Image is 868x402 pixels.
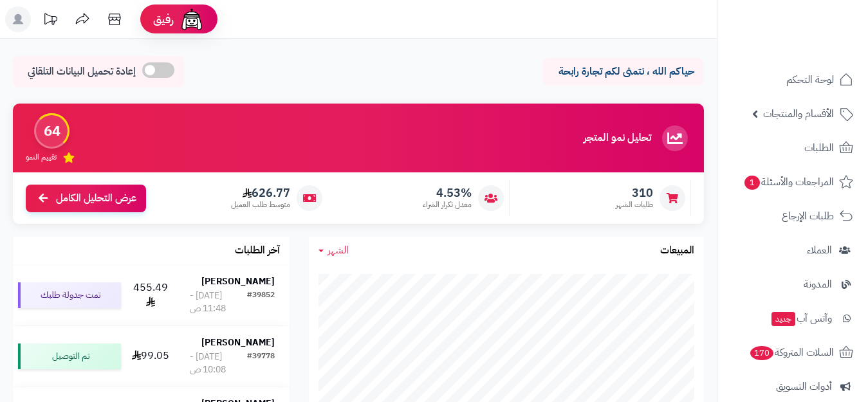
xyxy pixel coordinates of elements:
[782,207,834,225] span: طلبات الإرجاع
[744,176,760,190] span: 1
[153,12,174,27] span: رفيق
[725,371,860,402] a: أدوات التسويق
[231,199,290,210] span: متوسط طلب العميل
[725,235,860,266] a: العملاء
[28,64,136,79] span: إعادة تحميل البيانات التلقائي
[771,312,795,326] span: جديد
[584,132,651,144] h3: تحليل نمو المتجر
[725,64,860,95] a: لوحة التحكم
[126,326,175,387] td: 99.05
[616,186,653,200] span: 310
[804,139,834,157] span: الطلبات
[743,173,834,191] span: المراجعات والأسئلة
[179,6,205,32] img: ai-face.png
[201,336,275,349] strong: [PERSON_NAME]
[56,191,136,206] span: عرض التحليل الكامل
[725,201,860,232] a: طلبات الإرجاع
[725,167,860,197] a: المراجعات والأسئلة1
[780,10,856,37] img: logo-2.png
[786,71,834,89] span: لوحة التحكم
[616,199,653,210] span: طلبات الشهر
[725,337,860,368] a: السلات المتروكة170
[18,343,121,369] div: تم التوصيل
[423,186,472,200] span: 4.53%
[763,105,834,123] span: الأقسام والمنتجات
[247,351,275,376] div: #39778
[750,346,773,360] span: 170
[776,378,832,396] span: أدوات التسويق
[328,242,349,258] span: الشهر
[34,6,66,35] a: تحديثات المنصة
[235,245,280,257] h3: آخر الطلبات
[190,289,247,315] div: [DATE] - 11:48 ص
[319,243,349,258] a: الشهر
[807,241,832,259] span: العملاء
[247,289,275,315] div: #39852
[26,185,146,212] a: عرض التحليل الكامل
[201,275,275,288] strong: [PERSON_NAME]
[553,64,694,79] p: حياكم الله ، نتمنى لكم تجارة رابحة
[190,351,247,376] div: [DATE] - 10:08 ص
[804,275,832,293] span: المدونة
[126,265,175,325] td: 455.49
[660,245,694,257] h3: المبيعات
[770,309,832,327] span: وآتس آب
[231,186,290,200] span: 626.77
[423,199,472,210] span: معدل تكرار الشراء
[18,282,121,308] div: تمت جدولة طلبك
[725,303,860,334] a: وآتس آبجديد
[749,343,834,361] span: السلات المتروكة
[26,152,57,163] span: تقييم النمو
[725,132,860,163] a: الطلبات
[725,269,860,300] a: المدونة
